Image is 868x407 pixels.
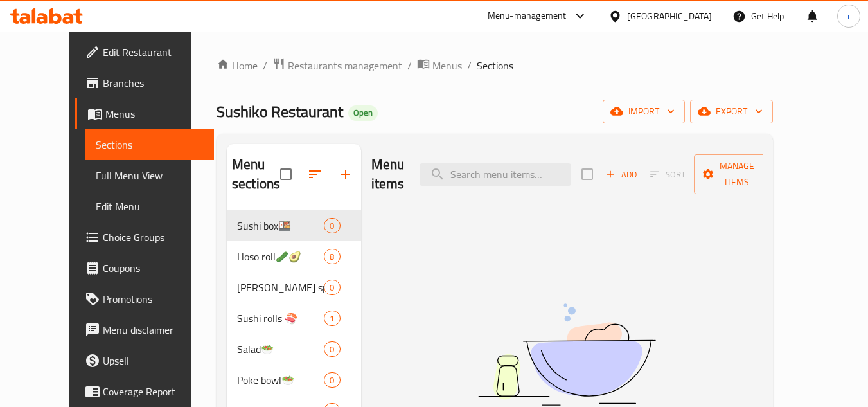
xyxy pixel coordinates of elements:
a: Menus [75,98,215,129]
span: Poke bowl🥗 [237,372,324,388]
span: import [613,104,675,120]
span: [PERSON_NAME] special🥢 [237,280,324,295]
div: items [324,249,340,264]
span: Select all sections [272,161,299,188]
div: items [324,280,340,295]
span: Sushi box🍱 [237,218,324,233]
div: items [324,218,340,233]
span: Add [604,167,639,182]
div: Salad🥗0 [227,334,361,365]
a: Promotions [75,284,215,314]
span: Edit Menu [96,199,204,214]
span: Restaurants management [288,58,402,73]
button: import [603,100,685,123]
h2: Menu sections [232,155,280,194]
span: export [700,104,763,120]
span: Menus [432,58,462,73]
span: Add item [601,165,642,185]
a: Edit Restaurant [75,37,215,68]
input: search [420,163,571,186]
div: items [324,372,340,388]
button: export [690,100,773,123]
a: Choice Groups [75,222,215,253]
div: Open [348,105,378,121]
span: Menus [105,106,204,122]
a: Edit Menu [85,191,215,222]
span: 0 [324,343,339,356]
span: Sort sections [299,159,330,190]
span: Sushiko Restaurant [217,97,343,126]
span: 1 [324,312,339,325]
span: Coupons [103,260,204,276]
button: Manage items [694,154,780,194]
span: Sushi rolls 🍣 [237,311,324,326]
span: Manage items [704,158,770,190]
span: Choice Groups [103,230,204,245]
li: / [263,58,267,73]
a: Coverage Report [75,376,215,407]
a: Home [217,58,258,73]
span: Sections [477,58,513,73]
span: 0 [324,374,339,386]
span: i [847,9,849,23]
a: Full Menu View [85,160,215,191]
div: items [324,311,340,326]
span: Branches [103,75,204,91]
nav: breadcrumb [217,57,773,74]
a: Menu disclaimer [75,314,215,345]
a: Upsell [75,345,215,376]
button: Add section [330,159,361,190]
a: Sections [85,129,215,160]
div: Menu-management [488,8,567,24]
div: Sushi rolls 🍣1 [227,303,361,334]
span: Select section first [642,165,694,185]
a: Branches [75,68,215,98]
span: 8 [324,251,339,263]
span: Open [348,107,378,118]
li: / [467,58,472,73]
span: Menu disclaimer [103,322,204,338]
span: Salad🥗 [237,341,324,357]
span: Edit Restaurant [103,44,204,60]
div: [PERSON_NAME] special🥢0 [227,272,361,303]
div: items [324,341,340,357]
div: Sushiko special🥢 [237,280,324,295]
button: Add [601,165,642,185]
span: Upsell [103,353,204,368]
a: Restaurants management [272,57,402,74]
div: Hoso roll🥒🥑8 [227,241,361,272]
h2: Menu items [371,155,405,194]
a: Menus [417,57,462,74]
span: Full Menu View [96,168,204,183]
a: Coupons [75,253,215,284]
div: Poke bowl🥗0 [227,365,361,395]
li: / [407,58,412,73]
span: Hoso roll🥒🥑 [237,249,324,264]
span: Sections [96,137,204,152]
span: 0 [324,282,339,294]
span: Promotions [103,291,204,307]
span: 0 [324,220,339,232]
div: [GEOGRAPHIC_DATA] [627,9,712,23]
span: Coverage Report [103,384,204,399]
div: Sushi box🍱0 [227,210,361,241]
